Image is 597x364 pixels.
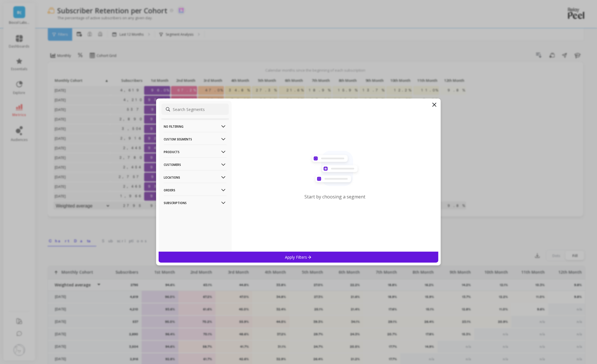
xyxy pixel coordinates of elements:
[164,157,227,172] p: Customers
[305,194,366,200] p: Start by choosing a segment
[164,132,227,146] p: Custom Segments
[285,254,312,260] p: Apply Filters
[164,170,227,185] p: Locations
[164,145,227,159] p: Products
[161,104,229,115] input: Search Segments
[164,183,227,197] p: Orders
[164,196,227,210] p: Subscriptions
[164,119,227,134] p: No filtering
